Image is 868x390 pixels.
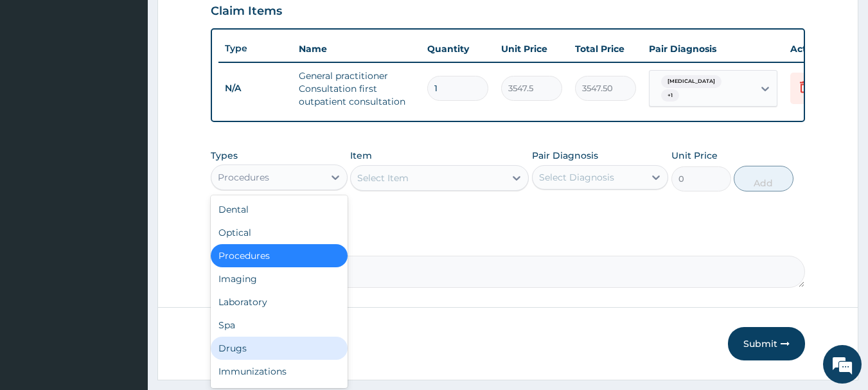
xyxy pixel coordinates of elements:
[350,149,372,162] label: Item
[357,172,409,184] div: Select Item
[67,72,216,89] div: Chat with us now
[495,36,569,62] th: Unit Price
[211,150,238,161] label: Types
[292,36,421,62] th: Name
[211,290,348,314] div: Laboratory
[728,327,805,360] button: Submit
[211,198,348,221] div: Dental
[661,89,679,102] span: + 1
[211,337,348,360] div: Drugs
[539,171,614,184] div: Select Diagnosis
[75,114,177,244] span: We're online!
[211,6,242,37] div: Minimize live chat window
[211,360,348,383] div: Immunizations
[784,36,848,62] th: Actions
[211,314,348,337] div: Spa
[218,171,269,184] div: Procedures
[218,76,292,100] td: N/A
[211,221,348,244] div: Optical
[661,75,722,88] span: [MEDICAL_DATA]
[421,36,495,62] th: Quantity
[218,37,292,60] th: Type
[6,256,245,301] textarea: Type your message and hit 'Enter'
[211,244,348,267] div: Procedures
[211,238,806,249] label: Comment
[569,36,642,62] th: Total Price
[671,149,718,162] label: Unit Price
[642,36,784,62] th: Pair Diagnosis
[292,63,421,114] td: General practitioner Consultation first outpatient consultation
[734,166,793,191] button: Add
[24,64,52,96] img: d_794563401_company_1708531726252_794563401
[532,149,598,162] label: Pair Diagnosis
[211,267,348,290] div: Imaging
[211,4,282,19] h3: Claim Items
